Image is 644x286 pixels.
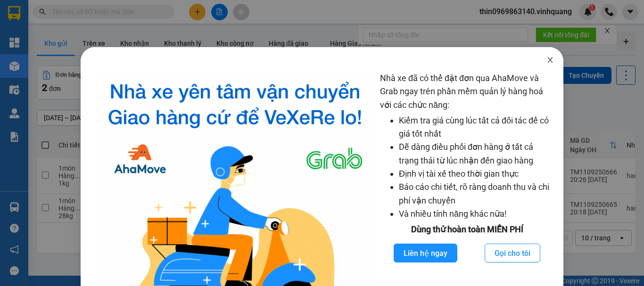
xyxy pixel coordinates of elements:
span: Gọi cho tôi [495,247,530,259]
button: Close [537,47,563,74]
li: Dễ dàng điều phối đơn hàng ở tất cả trạng thái từ lúc nhận đến giao hàng [399,140,554,167]
li: Định vị tài xế theo thời gian thực [399,167,554,180]
button: Liên hệ ngay [394,244,457,262]
li: Báo cáo chi tiết, rõ ràng doanh thu và chi phí vận chuyển [399,180,554,207]
span: Liên hệ ngay [404,247,447,259]
button: Gọi cho tôi [485,244,540,262]
span: close [546,56,554,64]
div: Dùng thử hoàn toàn MIỄN PHÍ [380,223,554,236]
li: Kiểm tra giá cùng lúc tất cả đối tác để có giá tốt nhất [399,114,554,141]
li: Và nhiều tính năng khác nữa! [399,207,554,221]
